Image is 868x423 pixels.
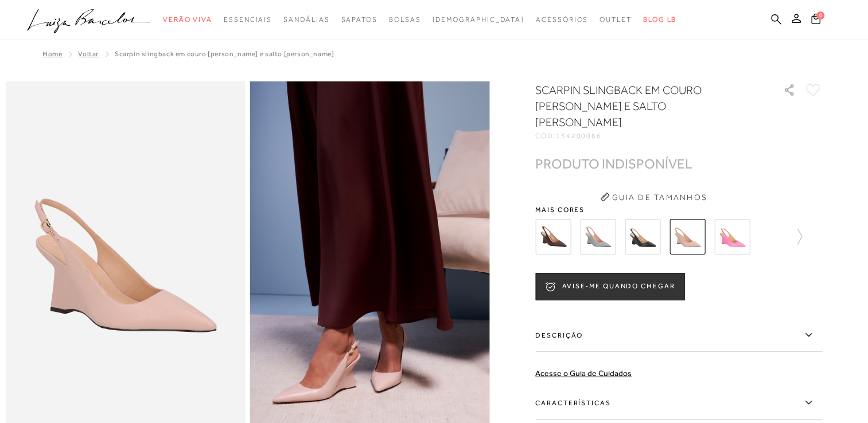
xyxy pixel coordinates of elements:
div: CÓD: [535,132,765,139]
a: categoryNavScreenReaderText [389,9,421,30]
a: Acesse o Guia de Cuidados [535,369,632,378]
a: Home [42,50,62,58]
h1: SCARPIN SLINGBACK EM COURO [PERSON_NAME] E SALTO [PERSON_NAME] [535,82,750,130]
span: Essenciais [224,15,272,23]
button: AVISE-ME QUANDO CHEGAR [535,273,684,300]
span: Acessórios [536,15,588,23]
span: 0 [816,11,824,19]
span: Sapatos [341,15,377,23]
button: 0 [808,13,824,28]
a: categoryNavScreenReaderText [224,9,272,30]
img: SCARPIN SLINGBACK EM COURO CAFÉ E SALTO ANABELA [535,219,571,254]
span: Outlet [600,15,632,23]
span: SCARPIN SLINGBACK EM COURO [PERSON_NAME] E SALTO [PERSON_NAME] [115,50,334,58]
a: noSubCategoriesText [432,9,524,30]
label: Descrição [535,319,822,352]
img: SCARPIN SLINGBACK EM COURO CINZA ESTANHO E SALTO ANABELA [580,219,616,254]
a: BLOG LB [643,9,676,30]
a: categoryNavScreenReaderText [163,9,212,30]
a: categoryNavScreenReaderText [283,9,329,30]
span: [DEMOGRAPHIC_DATA] [432,15,524,23]
label: Características [535,386,822,420]
span: 134200086 [556,132,602,140]
span: Sandálias [283,15,329,23]
img: SCARPIN SLINGBACK EM COURO ROSA CASHMERE E SALTO ANABELA [670,219,705,254]
button: Guia de Tamanhos [596,188,711,206]
img: SCARPIN SLINGBACK EM COURO ROSA LÍRIO E SALTO ANABELA [714,219,750,254]
span: Mais cores [535,206,822,213]
span: Verão Viva [163,15,212,23]
div: PRODUTO INDISPONÍVEL [535,158,692,170]
img: SCARPIN SLINGBACK EM COURO PRETO E SALTO ANABELA [625,219,660,254]
a: categoryNavScreenReaderText [600,9,632,30]
span: BLOG LB [643,15,676,23]
a: Voltar [78,50,99,58]
span: Bolsas [389,15,421,23]
a: categoryNavScreenReaderText [341,9,377,30]
a: categoryNavScreenReaderText [536,9,588,30]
